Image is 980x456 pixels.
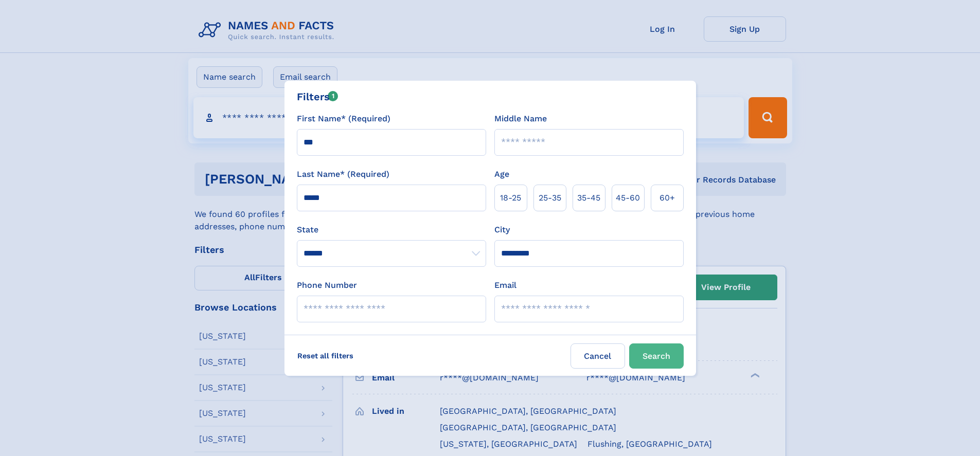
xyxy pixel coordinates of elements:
[297,89,338,104] div: Filters
[539,192,561,204] span: 25‑35
[494,279,516,291] label: Email
[616,192,640,204] span: 45‑60
[500,192,521,204] span: 18‑25
[297,224,486,236] label: State
[577,192,600,204] span: 35‑45
[291,343,360,368] label: Reset all filters
[297,168,389,180] label: Last Name* (Required)
[629,343,684,369] button: Search
[494,113,547,125] label: Middle Name
[494,224,510,236] label: City
[571,343,625,369] label: Cancel
[494,168,509,180] label: Age
[660,192,675,204] span: 60+
[297,279,357,291] label: Phone Number
[297,113,390,125] label: First Name* (Required)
